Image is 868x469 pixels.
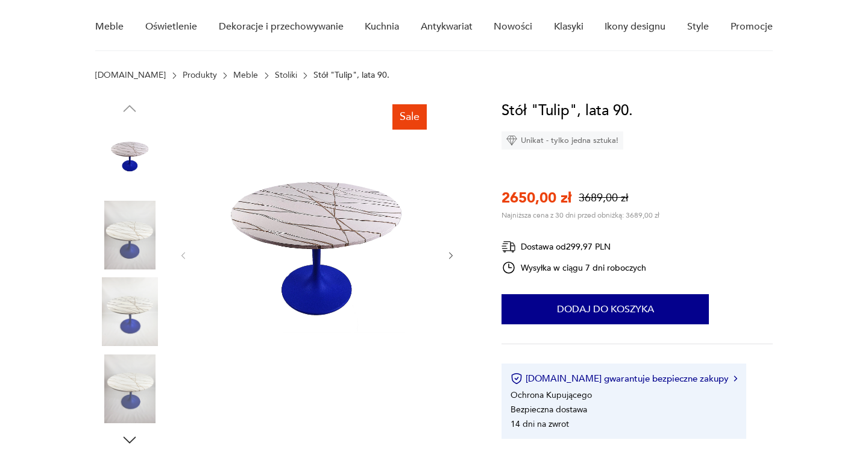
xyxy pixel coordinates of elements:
[579,190,628,206] p: 3689,00 zł
[731,4,773,50] a: Promocje
[511,418,569,430] li: 14 dni na zwrot
[95,201,164,269] img: Zdjęcie produktu Stół "Tulip", lata 90.
[95,4,124,50] a: Meble
[219,4,344,50] a: Dekoracje i przechowywanie
[511,404,587,415] li: Bezpieczna dostawa
[511,373,523,385] img: Ikona certyfikatu
[502,260,646,275] div: Wysyłka w ciągu 7 dni roboczych
[145,4,197,50] a: Oświetlenie
[502,188,571,208] p: 2650,00 zł
[502,294,709,324] button: Dodaj do koszyka
[275,71,297,80] a: Stoliki
[502,210,659,220] p: Najniższa cena z 30 dni przed obniżką: 3689,00 zł
[502,131,623,150] div: Unikat - tylko jedna sztuka!
[734,376,737,382] img: Ikona strzałki w prawo
[502,99,633,122] h1: Stół "Tulip", lata 90.
[502,239,516,254] img: Ikona dostawy
[183,71,217,80] a: Produkty
[313,71,389,80] p: Stół "Tulip", lata 90.
[494,4,532,50] a: Nowości
[502,239,646,254] div: Dostawa od 299,97 PLN
[511,389,592,401] li: Ochrona Kupującego
[95,354,164,423] img: Zdjęcie produktu Stół "Tulip", lata 90.
[687,4,709,50] a: Style
[201,99,433,410] img: Zdjęcie produktu Stół "Tulip", lata 90.
[233,71,258,80] a: Meble
[95,277,164,346] img: Zdjęcie produktu Stół "Tulip", lata 90.
[554,4,583,50] a: Klasyki
[511,373,737,385] button: [DOMAIN_NAME] gwarantuje bezpieczne zakupy
[421,4,473,50] a: Antykwariat
[365,4,399,50] a: Kuchnia
[95,71,166,80] a: [DOMAIN_NAME]
[506,135,517,146] img: Ikona diamentu
[605,4,665,50] a: Ikony designu
[95,124,164,192] img: Zdjęcie produktu Stół "Tulip", lata 90.
[392,104,427,130] div: Sale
